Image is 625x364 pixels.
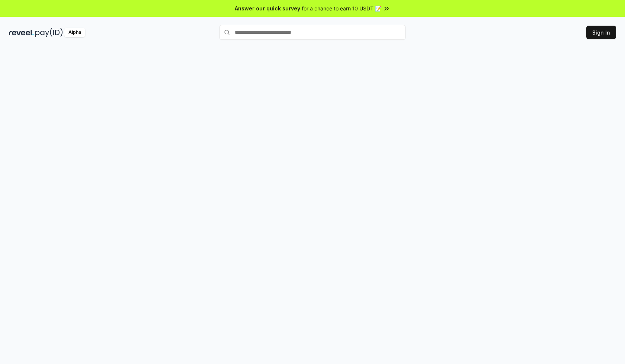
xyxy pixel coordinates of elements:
[302,4,381,12] span: for a chance to earn 10 USDT 📝
[586,26,616,39] button: Sign In
[235,4,300,12] span: Answer our quick survey
[9,28,34,37] img: reveel_dark
[35,28,63,37] img: pay_id
[64,28,85,37] div: Alpha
